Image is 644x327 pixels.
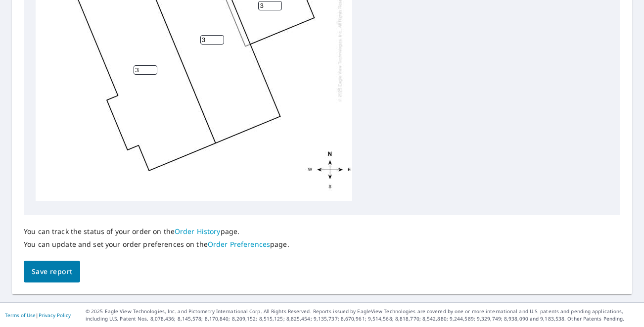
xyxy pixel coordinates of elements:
a: Order Preferences [208,239,270,249]
button: Save report [24,261,80,283]
p: You can track the status of your order on the page. [24,227,289,236]
p: © 2025 Eagle View Technologies, Inc. and Pictometry International Corp. All Rights Reserved. Repo... [86,308,639,323]
p: You can update and set your order preferences on the page. [24,240,289,249]
p: | [5,312,71,318]
a: Terms of Use [5,312,36,319]
span: Save report [32,266,72,278]
a: Privacy Policy [39,312,71,319]
a: Order History [175,227,221,236]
